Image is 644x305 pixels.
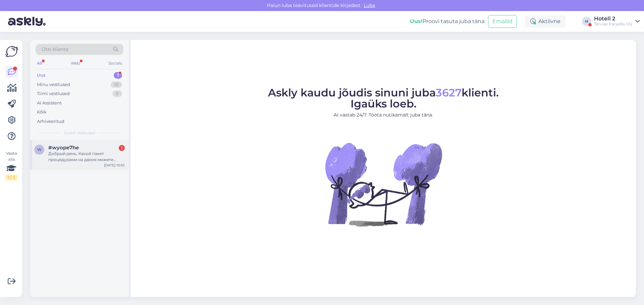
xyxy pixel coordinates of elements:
[410,18,423,24] b: Uus!
[5,174,17,180] div: 0 / 3
[69,59,81,68] div: Web
[37,81,70,88] div: Minu vestlused
[104,163,125,168] div: [DATE] 10:55
[582,17,591,26] div: H
[594,21,633,27] div: Tervise Paradiis OÜ
[410,17,485,25] div: Proovi tasuta juba täna:
[37,100,62,106] div: AI Assistent
[594,16,633,21] div: Hotell 2
[37,147,42,152] span: w
[594,16,640,27] a: Hotell 2Tervise Paradiis OÜ
[112,90,122,97] div: 0
[525,15,566,27] div: Aktiivne
[64,130,95,136] span: Uued vestlused
[107,59,123,68] div: Socials
[36,59,43,68] div: All
[48,151,125,163] div: Добрый день. Какой пакет процедурами на двоих можете предложить. На 4 дня спасибо
[268,111,499,119] p: AI vastab 24/7. Tööta nutikamalt juba täna.
[5,150,17,180] div: Vaata siia
[111,81,122,88] div: 10
[362,2,377,8] span: Luba
[42,46,68,53] span: Otsi kliente
[37,72,46,79] div: Uus
[436,86,462,99] span: 3627
[323,124,444,244] img: No Chat active
[119,145,125,151] div: 1
[37,118,64,125] div: Arhiveeritud
[268,86,499,110] span: Askly kaudu jõudis sinuni juba klienti. Igaüks loeb.
[37,90,70,97] div: Tiimi vestlused
[48,145,79,151] span: #wyope7he
[488,15,517,28] button: Emailid
[5,45,18,58] img: Askly Logo
[114,72,122,79] div: 1
[37,109,47,116] div: Kõik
